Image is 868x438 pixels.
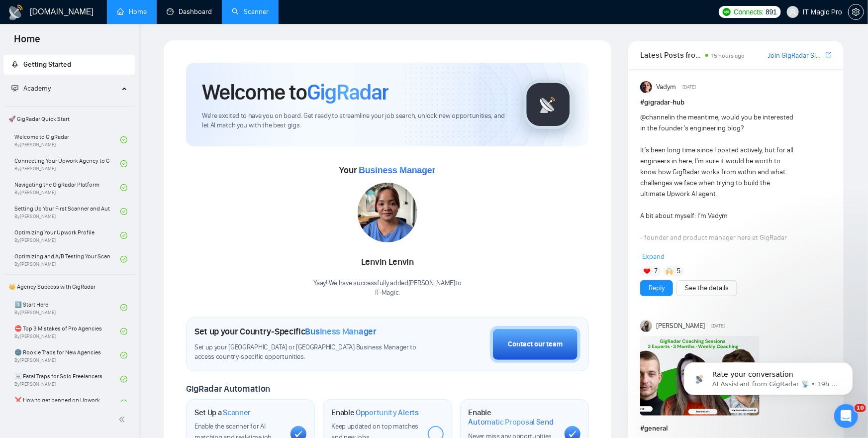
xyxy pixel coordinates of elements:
a: ❌ How to get banned on Upwork [14,392,120,414]
img: upwork-logo.png [723,8,731,16]
span: Business Manager [305,326,377,337]
span: [PERSON_NAME] [657,321,705,331]
img: 1706002313582-WhatsApp%20Image%202024-01-23%20at%2017.31.05.jpeg [358,183,417,242]
button: Contact our team [490,326,580,363]
span: Latest Posts from the GigRadar Community [640,49,702,61]
span: user [789,8,796,15]
button: setting [848,4,864,20]
span: 5 [677,266,681,276]
a: See the details [685,283,729,294]
span: check-circle [120,208,127,215]
span: fund-projection-screen [11,85,18,92]
span: check-circle [120,328,127,335]
span: Expand [642,252,665,261]
img: ❤️ [644,268,651,275]
a: dashboardDashboard [167,7,212,16]
a: Join GigRadar Slack Community [768,50,824,61]
span: Getting Started [23,60,71,69]
span: Automatic Proposal Send [469,417,554,427]
span: check-circle [120,136,127,143]
a: Optimizing Your Upwork ProfileBy[PERSON_NAME] [14,224,120,246]
h1: Enable [469,408,557,427]
span: check-circle [120,256,127,263]
span: setting [849,8,864,16]
span: rocket [11,61,18,68]
span: Home [6,32,48,53]
span: 👑 Agency Success with GigRadar [4,277,134,297]
button: Reply [640,280,673,296]
a: searchScanner [232,7,269,16]
span: [DATE] [683,83,696,92]
img: 🙌 [666,268,673,275]
h1: Enable [331,408,419,418]
span: check-circle [120,352,127,359]
a: export [826,50,832,60]
span: export [826,51,832,59]
span: Academy [11,84,51,93]
span: 891 [766,6,776,17]
h1: # general [640,423,832,434]
a: 🌚 Rookie Traps for New AgenciesBy[PERSON_NAME] [14,344,120,366]
a: Navigating the GigRadar PlatformBy[PERSON_NAME] [14,177,120,199]
a: 1️⃣ Start HereBy[PERSON_NAME] [14,297,120,319]
span: GigRadar Automation [186,383,270,394]
span: Set up your [GEOGRAPHIC_DATA] or [GEOGRAPHIC_DATA] Business Manager to access country-specific op... [194,343,426,362]
div: in the meantime, would you be interested in the founder’s engineering blog? It’s been long time s... [640,112,793,408]
span: GigRadar [307,79,388,106]
a: Optimizing and A/B Testing Your Scanner for Better ResultsBy[PERSON_NAME] [14,248,120,270]
span: We're excited to have you on board. Get ready to streamline your job search, unlock new opportuni... [202,111,507,130]
img: Vadym [640,81,652,93]
span: Scanner [223,408,251,418]
span: Opportunity Alerts [356,408,419,418]
img: Mariia Heshka [640,320,652,332]
span: check-circle [120,376,127,383]
span: 7 [654,266,658,276]
span: check-circle [120,184,127,191]
div: Contact our team [508,339,563,350]
span: double-left [118,415,128,425]
a: ☠️ Fatal Traps for Solo FreelancersBy[PERSON_NAME] [14,368,120,390]
span: check-circle [120,400,127,407]
a: Welcome to GigRadarBy[PERSON_NAME] [14,129,120,151]
span: check-circle [120,160,127,167]
a: Reply [649,283,665,294]
a: setting [848,8,864,16]
span: check-circle [120,304,127,311]
span: @channel [640,113,670,121]
a: Connecting Your Upwork Agency to GigRadarBy[PERSON_NAME] [14,153,120,175]
span: 10 [855,404,866,412]
div: Lenvin Lenvin [314,254,462,271]
span: Vadym [657,82,676,93]
li: Getting Started [3,55,135,75]
span: check-circle [120,232,127,239]
a: homeHome [117,7,147,16]
h1: Welcome to [202,79,388,106]
iframe: Intercom live chat [834,404,858,428]
img: gigradar-logo.png [523,80,573,129]
div: Yaay! We have successfully added [PERSON_NAME] to [314,279,462,298]
span: 🚀 GigRadar Quick Start [4,109,134,129]
a: Setting Up Your First Scanner and Auto-BidderBy[PERSON_NAME] [14,201,120,222]
img: F09L7DB94NL-GigRadar%20Coaching%20Sessions%20_%20Experts.png [640,336,760,416]
h1: Set up your Country-Specific [194,326,377,337]
a: ⛔ Top 3 Mistakes of Pro AgenciesBy[PERSON_NAME] [14,321,120,342]
span: Your [340,165,436,176]
span: 15 hours ago [711,52,745,59]
span: [DATE] [712,322,725,330]
span: Academy [23,84,51,93]
span: Connects: [734,6,764,17]
h1: # gigradar-hub [640,97,832,108]
img: logo [8,4,24,20]
span: Business Manager [359,165,435,175]
p: IT-Magic . [314,288,462,298]
iframe: Intercom notifications message [669,341,868,411]
h1: Set Up a [194,408,251,418]
button: See the details [676,280,737,296]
